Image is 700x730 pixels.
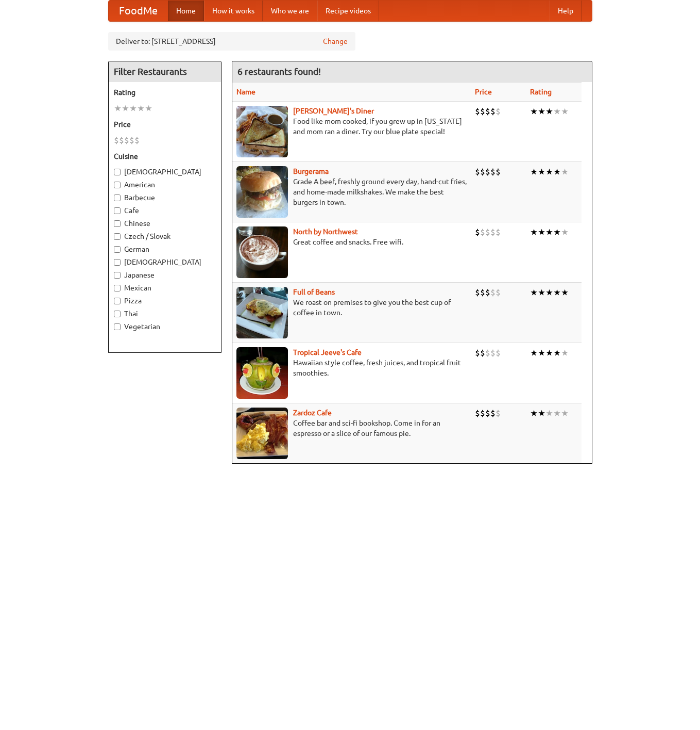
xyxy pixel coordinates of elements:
[545,347,553,359] li: ★
[114,87,216,98] h5: Rating
[545,226,553,238] li: ★
[530,287,538,298] li: ★
[129,103,137,114] li: ★
[545,287,553,298] li: ★
[475,347,480,359] li: $
[485,287,490,298] li: $
[553,106,561,117] li: ★
[134,135,140,146] li: $
[480,166,485,177] li: $
[114,192,216,203] label: Barbecue
[530,88,552,96] a: Rating
[114,270,216,280] label: Japanese
[114,135,119,146] li: $
[114,167,216,177] label: [DEMOGRAPHIC_DATA]
[293,288,335,296] a: Full of Beans
[293,409,332,417] a: Zardoz Cafe
[561,347,569,359] li: ★
[561,287,569,298] li: ★
[475,166,480,177] li: $
[137,103,145,114] li: ★
[496,408,501,419] li: $
[114,194,121,201] input: Barbecue
[561,106,569,117] li: ★
[530,408,538,419] li: ★
[236,116,467,137] p: Food like mom cooked, if you grew up in [US_STATE] and mom ran a diner. Try our blue plate special!
[204,1,263,21] a: How it works
[530,106,538,117] li: ★
[561,166,569,177] li: ★
[293,228,358,236] b: North by Northwest
[236,418,467,439] p: Coffee bar and sci-fi bookshop. Come in for an espresso or a slice of our famous pie.
[545,408,553,419] li: ★
[561,226,569,238] li: ★
[114,323,121,330] input: Vegetarian
[538,408,545,419] li: ★
[237,67,321,76] ng-pluralize: 6 restaurants found!
[553,408,561,419] li: ★
[480,347,485,359] li: $
[114,205,216,216] label: Cafe
[538,106,545,117] li: ★
[485,408,490,419] li: $
[236,287,288,338] img: beans.jpg
[485,226,490,238] li: $
[475,408,480,419] li: $
[293,348,362,356] a: Tropical Jeeve's Cafe
[293,107,374,115] a: [PERSON_NAME]'s Diner
[236,106,288,157] img: sallys.jpg
[496,166,501,177] li: $
[490,408,496,419] li: $
[490,347,496,359] li: $
[114,119,216,129] h5: Price
[550,1,582,21] a: Help
[236,358,467,378] p: Hawaiian style coffee, fresh juices, and tropical fruit smoothies.
[553,347,561,359] li: ★
[145,103,152,114] li: ★
[530,347,538,359] li: ★
[317,1,379,21] a: Recipe videos
[530,226,538,238] li: ★
[496,106,501,117] li: $
[114,246,121,253] input: German
[236,408,288,459] img: zardoz.jpg
[475,88,492,96] a: Price
[475,226,480,238] li: $
[496,287,501,298] li: $
[114,151,216,161] h5: Cuisine
[475,287,480,298] li: $
[485,166,490,177] li: $
[114,220,121,227] input: Chinese
[553,287,561,298] li: ★
[480,408,485,419] li: $
[553,166,561,177] li: ★
[485,347,490,359] li: $
[109,1,168,21] a: FoodMe
[114,285,121,291] input: Mexican
[530,166,538,177] li: ★
[108,32,355,51] div: Deliver to: [STREET_ADDRESS]
[293,167,329,175] a: Burgerama
[114,231,216,241] label: Czech / Slovak
[480,287,485,298] li: $
[114,272,121,279] input: Japanese
[119,135,124,146] li: $
[236,226,288,278] img: north.jpg
[114,218,216,229] label: Chinese
[109,61,221,82] h4: Filter Restaurants
[129,135,134,146] li: $
[480,106,485,117] li: $
[538,226,545,238] li: ★
[490,166,496,177] li: $
[490,226,496,238] li: $
[538,287,545,298] li: ★
[114,321,216,332] label: Vegetarian
[114,244,216,254] label: German
[114,182,121,188] input: American
[496,347,501,359] li: $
